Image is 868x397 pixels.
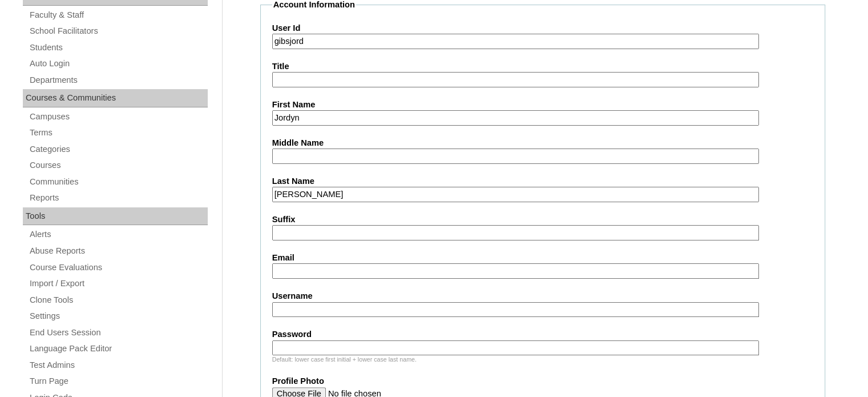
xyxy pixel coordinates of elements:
a: Courses [29,158,208,173]
label: Email [272,252,813,264]
label: Last Name [272,175,813,187]
a: Course Evaluations [29,260,208,275]
div: Courses & Communities [23,89,208,107]
label: First Name [272,99,813,111]
div: Default: lower case first initial + lower case last name. [272,355,813,364]
a: Communities [29,175,208,189]
label: Suffix [272,214,813,226]
div: Tools [23,207,208,226]
label: Username [272,290,813,302]
a: Test Admins [29,358,208,372]
a: School Facilitators [29,24,208,38]
a: Faculty & Staff [29,8,208,22]
label: User Id [272,22,813,34]
a: Turn Page [29,374,208,388]
a: Import / Export [29,276,208,291]
a: Settings [29,309,208,323]
a: Clone Tools [29,293,208,307]
a: Auto Login [29,57,208,71]
label: Password [272,328,813,340]
a: Alerts [29,227,208,242]
a: Categories [29,142,208,157]
label: Middle Name [272,137,813,149]
a: Reports [29,191,208,205]
a: Terms [29,126,208,140]
a: Language Pack Editor [29,342,208,356]
label: Profile Photo [272,375,813,387]
a: Abuse Reports [29,244,208,258]
a: Students [29,41,208,55]
a: Departments [29,73,208,87]
a: End Users Session [29,326,208,340]
label: Title [272,61,813,73]
a: Campuses [29,110,208,124]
